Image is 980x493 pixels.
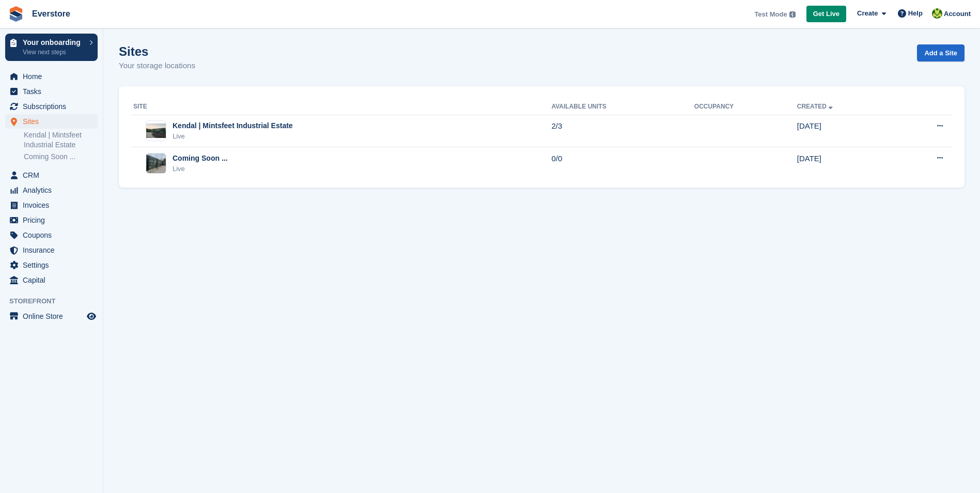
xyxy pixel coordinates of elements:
[5,34,98,61] a: Your onboarding View next steps
[8,6,24,22] img: stora-icon-8386f47178a22dfd0bd8f6a31ec36ba5ce8667c1dd55bd0f319d3a0aa187defe.svg
[28,5,74,22] a: Everstore
[24,130,98,150] a: Kendal | Mintsfeet Industrial Estate
[173,131,293,142] div: Live
[5,273,98,287] a: menu
[5,243,98,257] a: menu
[85,310,98,322] a: Preview store
[932,8,942,19] img: Will Dodgson
[5,114,98,129] a: menu
[789,11,796,18] img: icon-info-grey-7440780725fd019a000dd9b08b2336e03edf1995a4989e88bcd33f0948082b44.svg
[857,8,878,19] span: Create
[23,213,85,227] span: Pricing
[131,99,551,115] th: Site
[944,9,971,19] span: Account
[551,147,694,179] td: 0/0
[797,147,895,179] td: [DATE]
[173,120,293,131] div: Kendal | Mintsfeet Industrial Estate
[23,243,85,257] span: Insurance
[5,168,98,182] a: menu
[23,99,85,114] span: Subscriptions
[797,103,835,110] a: Created
[5,198,98,212] a: menu
[23,84,85,99] span: Tasks
[23,309,85,323] span: Online Store
[23,198,85,212] span: Invoices
[23,39,84,46] p: Your onboarding
[5,228,98,242] a: menu
[23,183,85,197] span: Analytics
[5,258,98,272] a: menu
[5,309,98,323] a: menu
[806,6,846,23] a: Get Live
[551,115,694,147] td: 2/3
[23,114,85,129] span: Sites
[23,48,84,57] p: View next steps
[146,153,166,173] img: Image of Coming Soon ... site
[5,69,98,84] a: menu
[5,99,98,114] a: menu
[23,273,85,287] span: Capital
[23,258,85,272] span: Settings
[5,183,98,197] a: menu
[119,60,195,72] p: Your storage locations
[5,213,98,227] a: menu
[5,84,98,99] a: menu
[23,168,85,182] span: CRM
[797,115,895,147] td: [DATE]
[694,99,797,115] th: Occupancy
[23,228,85,242] span: Coupons
[23,69,85,84] span: Home
[908,8,923,19] span: Help
[813,9,839,19] span: Get Live
[146,124,166,138] img: Image of Kendal | Mintsfeet Industrial Estate site
[173,164,228,174] div: Live
[551,99,694,115] th: Available Units
[173,153,228,164] div: Coming Soon ...
[24,152,98,162] a: Coming Soon ...
[754,9,787,20] span: Test Mode
[917,44,965,61] a: Add a Site
[119,44,195,58] h1: Sites
[9,296,103,306] span: Storefront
